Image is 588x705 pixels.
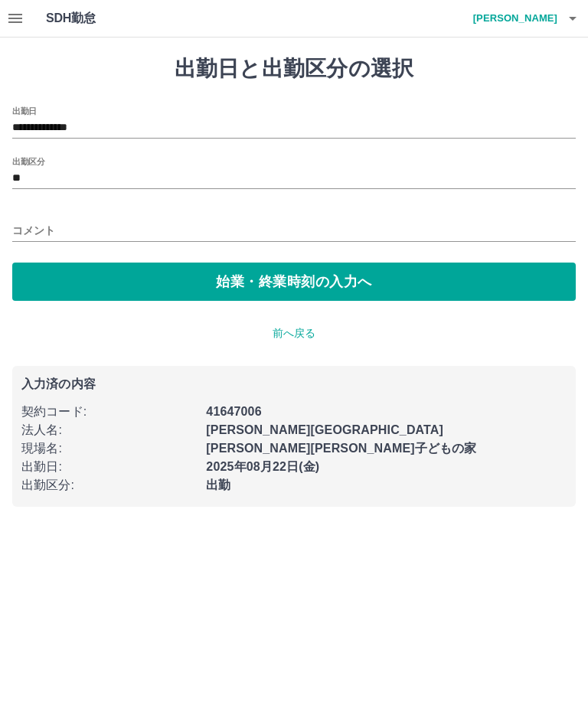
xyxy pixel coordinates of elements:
label: 出勤日 [12,105,37,116]
b: 41647006 [206,405,261,418]
p: 出勤日 : [21,458,197,476]
b: [PERSON_NAME][GEOGRAPHIC_DATA] [206,423,443,436]
b: 2025年08月22日(金) [206,460,319,473]
b: 出勤 [206,478,230,491]
p: 入力済の内容 [21,378,567,390]
p: 前へ戻る [12,325,576,341]
p: 出勤区分 : [21,476,197,494]
button: 始業・終業時刻の入力へ [12,263,576,301]
b: [PERSON_NAME][PERSON_NAME]子どもの家 [206,442,476,455]
h1: 出勤日と出勤区分の選択 [12,56,576,82]
p: 法人名 : [21,421,197,439]
p: 現場名 : [21,439,197,458]
p: 契約コード : [21,403,197,421]
label: 出勤区分 [12,155,44,167]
